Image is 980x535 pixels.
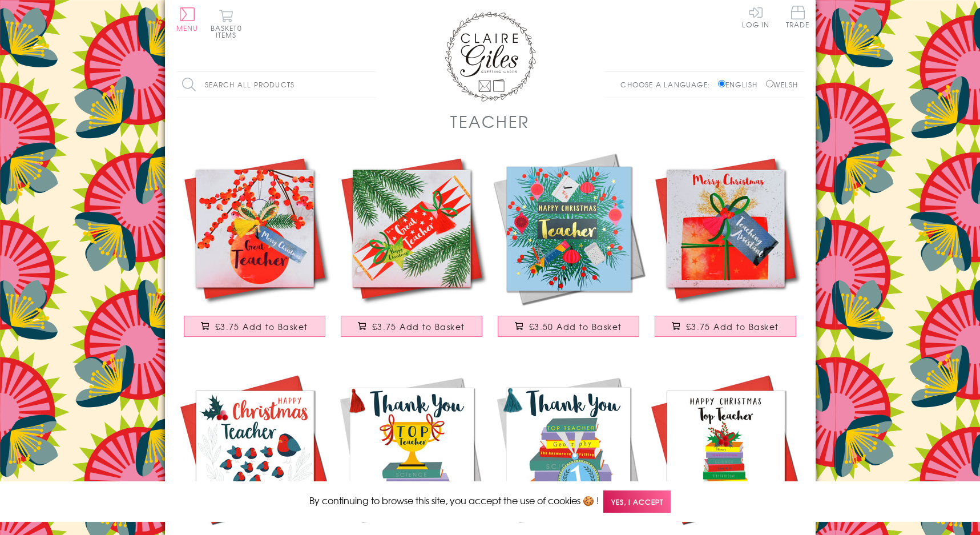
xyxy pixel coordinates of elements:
input: Search all products [176,72,376,98]
img: Christmas Card, Cracker, To a Great Teacher, Happy Christmas, Tassel Embellished [333,150,490,307]
img: Claire Giles Greetings Cards [445,11,536,102]
p: Choose a language: [620,79,716,90]
button: Basket0 items [211,9,242,38]
img: Christmas Card, Present, Merry Christmas, Teaching Assistant, Tassel Embellished [647,150,804,307]
h1: Teacher [450,110,530,133]
input: English [718,80,725,87]
button: Menu [176,7,199,31]
span: 0 items [216,23,242,40]
span: £3.75 Add to Basket [215,321,308,332]
span: Yes, I accept [603,490,671,513]
img: Thank You Teacher Card, Medal & Books, Embellished with a colourful tassel [490,371,647,528]
a: Christmas Card, Bauble and Berries, Great Teacher, Tassel Embellished £3.75 Add to Basket [176,150,333,348]
button: £3.75 Add to Basket [655,316,796,337]
span: £3.75 Add to Basket [686,321,779,332]
button: £3.75 Add to Basket [341,316,482,337]
img: Christmas Card, Robin classroom, Teacher, Embellished with colourful pompoms [176,371,333,528]
label: English [718,79,763,90]
span: £3.75 Add to Basket [372,321,465,332]
button: £3.75 Add to Basket [184,316,325,337]
a: Christmas Card, Present, Merry Christmas, Teaching Assistant, Tassel Embellished £3.75 Add to Basket [647,150,804,348]
a: Log In [742,6,769,28]
input: Search [365,72,376,98]
button: £3.50 Add to Basket [498,316,639,337]
a: Trade [786,6,810,30]
span: £3.50 Add to Basket [529,321,622,332]
input: Welsh [766,80,773,87]
img: Christmas Card, Bauble and Berries, Great Teacher, Tassel Embellished [176,150,333,307]
span: Menu [176,23,199,33]
span: Trade [786,6,810,28]
a: Christmas Card, Teacher Wreath and Baubles, text foiled in shiny gold £3.50 Add to Basket [490,150,647,348]
img: Christmas Card, Pile of School Books, Top Teacher, Embellished with pompoms [647,371,804,528]
img: Christmas Card, Teacher Wreath and Baubles, text foiled in shiny gold [490,150,647,307]
a: Christmas Card, Cracker, To a Great Teacher, Happy Christmas, Tassel Embellished £3.75 Add to Basket [333,150,490,348]
img: Thank You Teacher Card, Trophy, Embellished with a colourful tassel [333,371,490,528]
label: Welsh [766,79,798,90]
